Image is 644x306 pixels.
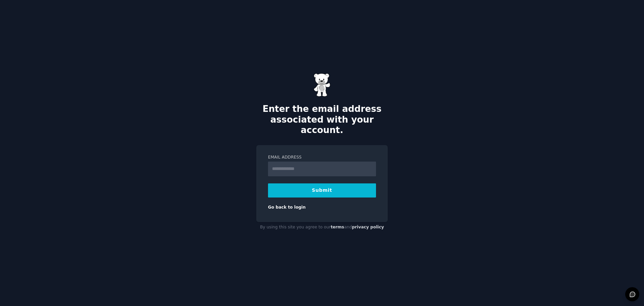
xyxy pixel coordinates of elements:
[268,155,376,161] label: Email Address
[268,183,376,198] button: Submit
[314,73,330,97] img: Gummy Bear
[268,205,306,210] a: Go back to login
[256,104,388,136] h2: Enter the email address associated with your account.
[331,225,344,229] a: terms
[256,222,388,233] div: By using this site you agree to our and
[352,225,384,229] a: privacy policy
